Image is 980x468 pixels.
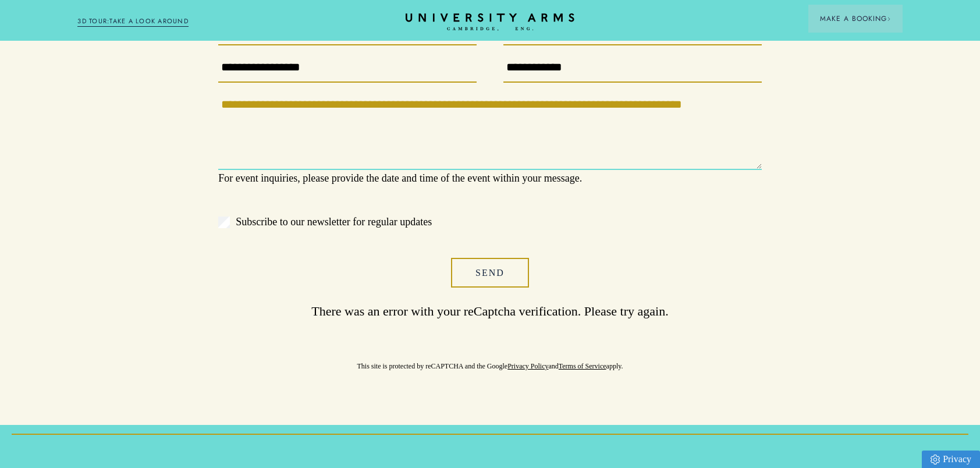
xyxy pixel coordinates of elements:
[406,13,574,31] a: Home
[451,258,529,288] button: Send
[887,17,891,21] img: Arrow icon
[559,362,606,370] a: Terms of Service
[218,348,761,371] p: This site is protected by reCAPTCHA and the Google and apply.
[931,455,940,465] img: Privacy
[922,451,980,468] a: Privacy
[77,16,189,27] a: 3D TOUR:TAKE A LOOK AROUND
[218,214,761,231] label: Subscribe to our newsletter for regular updates
[507,362,548,370] a: Privacy Policy
[218,170,761,187] p: For event inquiries, please provide the date and time of the event within your message.
[808,5,903,33] button: Make a BookingArrow icon
[218,288,761,335] p: There was an error with your reCaptcha verification. Please try again.
[218,217,230,228] input: Subscribe to our newsletter for regular updates
[820,13,891,24] span: Make a Booking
